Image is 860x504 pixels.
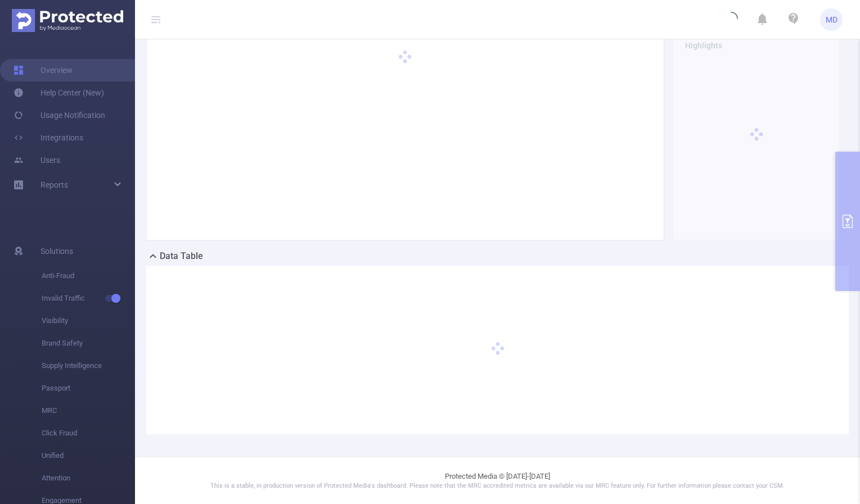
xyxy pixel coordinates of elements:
[826,8,838,31] span: MD
[13,149,60,171] a: Users
[724,12,738,28] i: icon: loading
[42,422,135,444] span: Click Fraud
[42,310,135,332] span: Visibility
[40,240,73,262] span: Solutions
[163,482,832,491] p: This is a stable, in production version of Protected Media's dashboard. Please note that the MRC ...
[42,377,135,399] span: Passport
[42,444,135,467] span: Unified
[42,265,135,287] span: Anti-Fraud
[13,81,104,104] a: Help Center (New)
[40,174,68,196] a: Reports
[12,9,123,32] img: Protected Media
[160,249,203,263] h2: Data Table
[13,126,83,149] a: Integrations
[42,332,135,355] span: Brand Safety
[42,287,135,310] span: Invalid Traffic
[42,399,135,422] span: MRC
[42,355,135,377] span: Supply Intelligence
[42,467,135,489] span: Attention
[40,180,68,189] span: Reports
[13,59,73,81] a: Overview
[13,104,105,126] a: Usage Notification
